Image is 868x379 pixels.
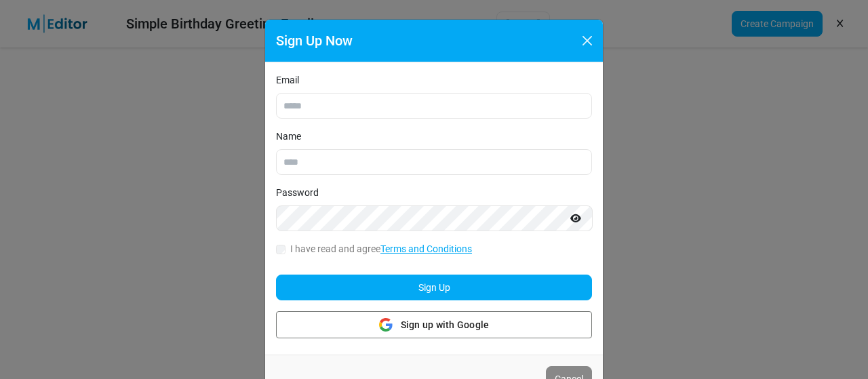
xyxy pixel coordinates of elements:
[276,73,299,87] label: Email
[401,318,490,332] span: Sign up with Google
[276,186,319,200] label: Password
[276,31,353,51] h5: Sign Up Now
[570,214,581,223] i: Show password
[276,275,592,300] button: Sign Up
[276,129,301,144] label: Name
[380,243,472,254] a: Terms and Conditions
[290,242,472,256] label: I have read and agree
[577,31,597,51] button: Close
[276,311,592,338] button: Sign up with Google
